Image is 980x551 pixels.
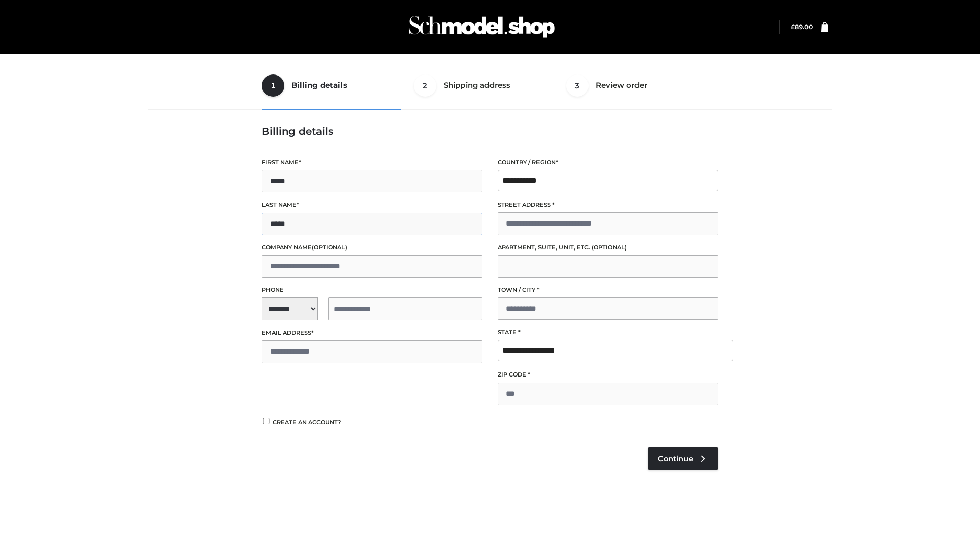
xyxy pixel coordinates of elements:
bdi: 89.00 [791,23,813,31]
label: Email address [262,328,482,338]
input: Create an account? [262,418,271,424]
label: State [498,328,718,337]
a: £89.00 [791,23,813,31]
label: First name [262,158,482,167]
label: Apartment, suite, unit, etc. [498,243,718,253]
label: Last name [262,200,482,210]
label: Country / Region [498,158,718,167]
label: Street address [498,200,718,210]
span: £ [791,23,795,31]
h3: Billing details [262,125,718,137]
a: Continue [648,447,718,470]
label: Town / City [498,285,718,295]
span: (optional) [592,244,627,251]
span: (optional) [312,244,347,251]
label: ZIP Code [498,370,718,380]
img: Schmodel Admin 964 [405,7,558,47]
label: Phone [262,285,482,295]
span: Create an account? [273,419,341,426]
span: Continue [658,454,693,463]
label: Company name [262,243,482,253]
